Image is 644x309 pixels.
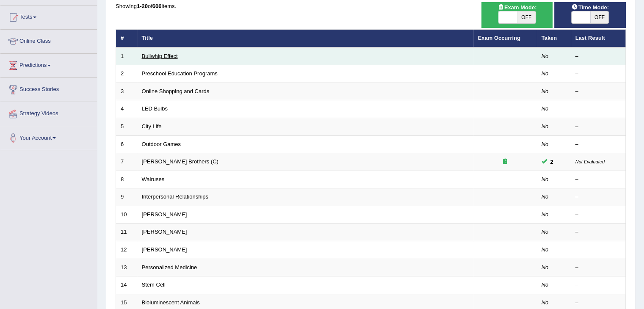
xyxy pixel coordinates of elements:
[142,105,168,112] a: LED Bulbs
[481,2,553,28] div: Show exams occurring in exams
[142,264,197,270] a: Personalized Medicine
[116,153,137,171] td: 7
[0,78,97,99] a: Success Stories
[575,264,621,272] div: –
[0,54,97,75] a: Predictions
[142,123,162,130] a: City Life
[0,6,97,27] a: Tests
[575,228,621,236] div: –
[0,102,97,123] a: Strategy Videos
[542,70,549,77] em: No
[542,246,549,253] em: No
[142,53,178,59] a: Bullwhip Effect
[116,223,137,241] td: 11
[116,276,137,294] td: 14
[575,141,621,149] div: –
[575,123,621,131] div: –
[575,88,621,96] div: –
[142,70,218,77] a: Preschool Education Programs
[478,35,520,41] a: Exam Occurring
[568,3,612,12] span: Time Mode:
[142,193,209,200] a: Interpersonal Relationships
[116,2,626,10] div: Showing of items.
[542,264,549,270] em: No
[116,65,137,83] td: 2
[116,135,137,153] td: 6
[142,88,210,94] a: Online Shopping and Cards
[116,259,137,276] td: 13
[116,206,137,223] td: 10
[542,193,549,200] em: No
[575,193,621,201] div: –
[116,241,137,259] td: 12
[575,159,605,164] small: Not Evaluated
[142,246,187,253] a: [PERSON_NAME]
[116,47,137,65] td: 1
[542,141,549,147] em: No
[137,3,148,9] b: 1-20
[542,88,549,94] em: No
[542,299,549,306] em: No
[575,211,621,219] div: –
[542,105,549,112] em: No
[0,30,97,51] a: Online Class
[542,53,549,59] em: No
[575,176,621,184] div: –
[571,30,626,47] th: Last Result
[142,176,165,182] a: Walruses
[542,281,549,288] em: No
[116,171,137,188] td: 8
[547,157,557,166] span: You can still take this question
[542,123,549,130] em: No
[116,118,137,136] td: 5
[137,30,473,47] th: Title
[575,281,621,289] div: –
[116,30,137,47] th: #
[575,105,621,113] div: –
[116,83,137,100] td: 3
[590,11,609,23] span: OFF
[542,176,549,182] em: No
[152,3,162,9] b: 606
[575,246,621,254] div: –
[494,3,540,12] span: Exam Mode:
[0,126,97,147] a: Your Account
[478,158,532,166] div: Exam occurring question
[142,141,181,147] a: Outdoor Games
[142,229,187,235] a: [PERSON_NAME]
[142,299,200,306] a: Bioluminescent Animals
[542,229,549,235] em: No
[142,158,218,165] a: [PERSON_NAME] Brothers (C)
[542,211,549,218] em: No
[575,299,621,307] div: –
[142,211,187,218] a: [PERSON_NAME]
[116,188,137,206] td: 9
[142,281,166,288] a: Stem Cell
[537,30,571,47] th: Taken
[575,70,621,78] div: –
[517,11,536,23] span: OFF
[575,52,621,61] div: –
[116,100,137,118] td: 4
